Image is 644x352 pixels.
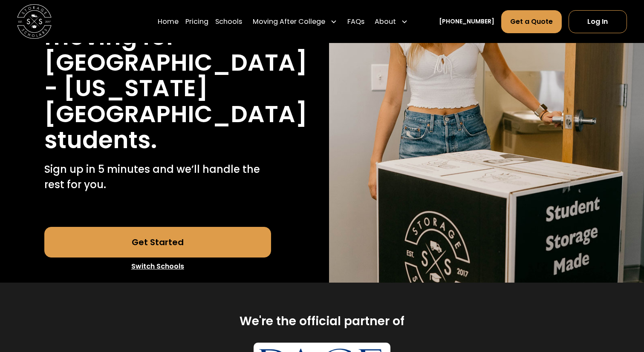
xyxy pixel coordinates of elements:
[501,10,562,33] a: Get a Quote
[569,10,627,33] a: Log In
[44,50,307,128] h1: [GEOGRAPHIC_DATA] - [US_STATE][GEOGRAPHIC_DATA]
[375,16,396,26] div: About
[249,9,340,33] div: Moving After College
[44,127,157,153] h1: students.
[253,16,325,26] div: Moving After College
[240,313,404,329] h2: We're the official partner of
[185,9,208,33] a: Pricing
[44,162,271,192] p: Sign up in 5 minutes and we’ll handle the rest for you.
[215,9,242,33] a: Schools
[439,17,494,26] a: [PHONE_NUMBER]
[44,227,271,258] a: Get Started
[44,258,271,275] a: Switch Schools
[347,9,364,33] a: FAQs
[158,9,179,33] a: Home
[371,9,411,33] div: About
[17,4,51,38] img: Storage Scholars main logo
